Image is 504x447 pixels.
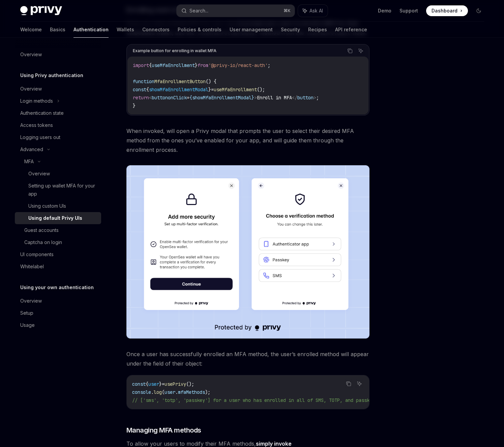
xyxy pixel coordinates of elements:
[142,22,170,38] a: Connectors
[20,250,54,259] div: UI components
[24,226,59,234] div: Guest accounts
[20,145,43,153] div: Advanced
[284,8,291,13] span: ⌘ K
[20,309,33,317] div: Setup
[154,78,206,84] span: MfaEnrollmentButton
[355,379,364,388] button: Ask AI
[24,158,34,166] div: MFA
[28,202,66,210] div: Using custom UIs
[178,22,221,38] a: Policies & controls
[356,46,365,55] button: Ask AI
[20,263,44,271] div: Whitelabel
[205,389,210,395] span: );
[189,95,192,101] span: {
[15,236,101,248] a: Captcha on login
[20,71,83,79] h5: Using Privy authentication
[192,95,251,101] span: showMfaEnrollmentModal
[344,379,353,388] button: Copy the contents from the code block
[133,87,146,93] span: const
[50,22,65,38] a: Basics
[346,46,354,55] button: Copy the contents from the code block
[117,22,134,38] a: Wallets
[15,48,101,61] a: Overview
[298,5,328,17] button: Ask AI
[399,7,418,14] a: Support
[126,165,369,339] img: images/MFA.png
[189,7,208,15] div: Search...
[149,87,208,93] span: showMfaEnrollmentModal
[152,95,168,101] span: button
[149,62,152,68] span: {
[20,22,42,38] a: Welcome
[24,238,62,246] div: Captcha on login
[20,283,94,291] h5: Using your own authentication
[126,425,201,435] span: Managing MFA methods
[15,224,101,236] a: Guest accounts
[133,46,216,55] div: Example button for enrolling in wallet MFA
[316,95,319,101] span: ;
[146,87,149,93] span: {
[20,97,53,105] div: Login methods
[132,381,146,387] span: const
[146,381,148,387] span: {
[20,85,42,93] div: Overview
[473,5,484,16] button: Toggle dark mode
[132,389,151,395] span: console
[257,95,292,101] span: Enroll in MFA
[15,83,101,95] a: Overview
[251,95,254,101] span: }
[208,62,268,68] span: '@privy-io/react-auth'
[292,95,297,101] span: </
[297,95,314,101] span: button
[126,349,369,368] span: Once a user has successfully enrolled an MFA method, the user’s enrolled method will appear under...
[162,389,165,395] span: (
[15,307,101,319] a: Setup
[186,381,194,387] span: ();
[195,62,198,68] span: }
[28,182,97,198] div: Setting up wallet MFA for your app
[15,295,101,307] a: Overview
[15,107,101,119] a: Authentication state
[309,7,323,14] span: Ask AI
[257,87,265,93] span: ();
[254,95,257,101] span: >
[149,95,152,101] span: <
[159,381,162,387] span: }
[20,121,53,129] div: Access tokens
[15,180,101,200] a: Setting up wallet MFA for your app
[15,261,101,273] a: Whitelabel
[148,381,159,387] span: user
[208,87,211,93] span: }
[126,126,369,154] span: When invoked, will open a Privy modal that prompts the user to select their desired MFA method fr...
[15,119,101,131] a: Access tokens
[28,214,82,222] div: Using default Privy UIs
[132,397,386,403] span: // ['sms', 'totp', 'passkey'] for a user who has enrolled in all of SMS, TOTP, and passkey MFA
[20,133,60,141] div: Logging users out
[133,62,149,68] span: import
[211,87,214,93] span: =
[308,22,327,38] a: Recipes
[268,62,270,68] span: ;
[15,200,101,212] a: Using custom UIs
[15,319,101,331] a: Usage
[152,62,195,68] span: useMfaEnrollment
[15,212,101,224] a: Using default Privy UIs
[15,248,101,261] a: UI components
[20,6,62,15] img: dark logo
[432,7,457,14] span: Dashboard
[20,109,64,117] div: Authentication state
[168,95,187,101] span: onClick
[28,170,50,178] div: Overview
[335,22,367,38] a: API reference
[15,131,101,143] a: Logging users out
[151,389,154,395] span: .
[162,381,165,387] span: =
[20,297,42,305] div: Overview
[133,78,154,84] span: function
[165,381,186,387] span: usePrivy
[178,389,205,395] span: mfaMethods
[133,103,136,109] span: }
[214,87,257,93] span: useMfaEnrollment
[206,78,216,84] span: () {
[73,22,109,38] a: Authentication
